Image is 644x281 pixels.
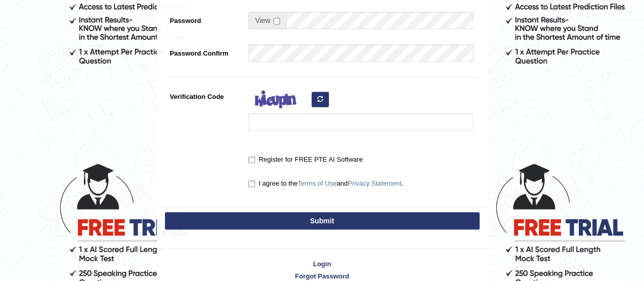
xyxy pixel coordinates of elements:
a: Login [157,259,487,269]
a: Privacy Statement [348,180,402,187]
label: Verification Code [165,88,244,101]
label: Password [165,12,244,25]
input: Register for FREE PTE AI Software [248,157,255,163]
label: Password Confirm [165,44,244,58]
a: Forgot Password [157,271,487,281]
label: I agree to the and . [248,178,403,189]
button: Submit [165,212,480,229]
a: Terms of Use [298,180,337,187]
label: Register for FREE PTE AI Software [248,155,362,165]
input: Show/Hide Password [273,18,280,24]
input: I agree to theTerms of UseandPrivacy Statement. [248,181,255,187]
